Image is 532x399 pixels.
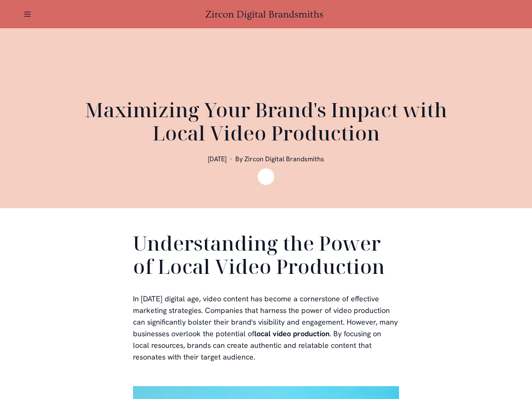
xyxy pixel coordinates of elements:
[133,232,399,281] h2: Understanding the Power of Local Video Production
[66,98,465,145] h1: Maximizing Your Brand's Impact with Local Video Production
[208,155,227,163] span: [DATE]
[254,329,330,338] b: local video production
[205,9,327,20] a: Zircon Digital Brandsmiths
[235,155,324,163] span: By Zircon Digital Brandsmiths
[133,293,399,363] p: In [DATE] digital age, video content has become a cornerstone of effective marketing strategies. ...
[230,155,232,163] span: ·
[258,168,274,185] img: Zircon Digital Brandsmiths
